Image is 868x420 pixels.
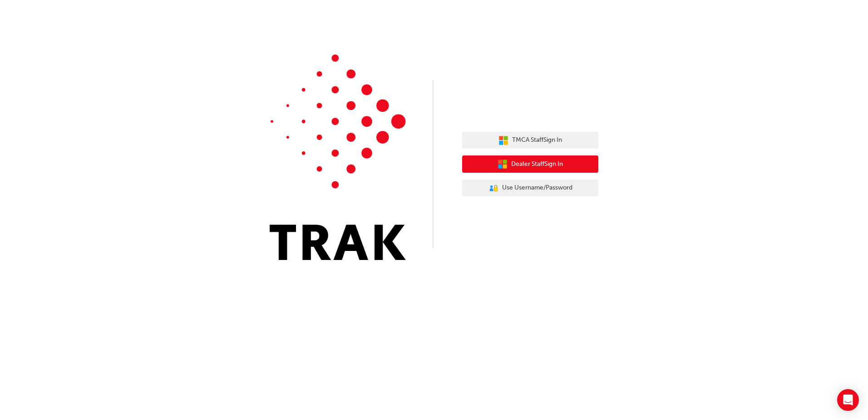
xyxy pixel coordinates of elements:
div: Open Intercom Messenger [837,389,859,411]
img: Trak [270,55,406,260]
button: Use Username/Password [462,180,598,197]
button: Dealer StaffSign In [462,155,598,173]
span: Dealer Staff Sign In [511,159,563,170]
button: TMCA StaffSign In [462,132,598,149]
span: TMCA Staff Sign In [512,135,562,145]
span: Use Username/Password [502,183,572,193]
